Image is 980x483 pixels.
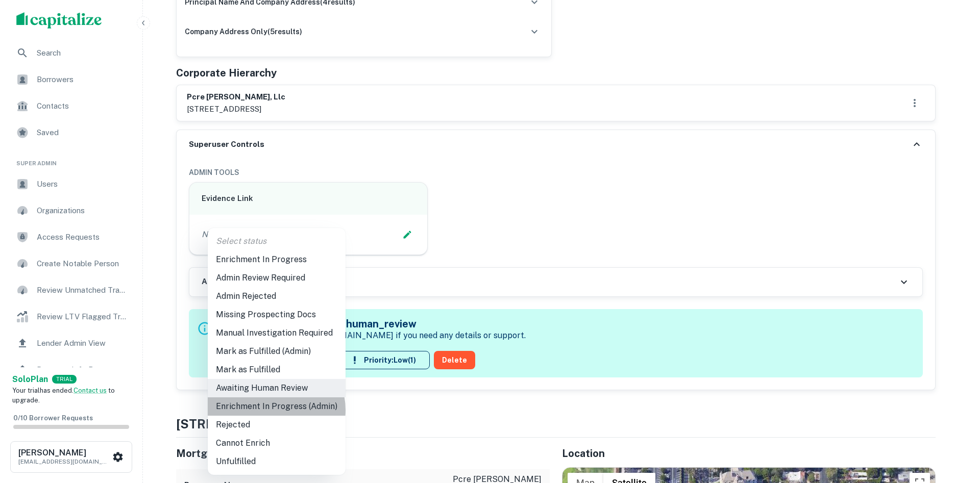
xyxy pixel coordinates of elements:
li: Admin Review Required [208,269,346,287]
li: Unfulfilled [208,452,346,471]
li: Rejected [208,416,346,434]
iframe: Chat Widget [929,401,980,450]
li: Admin Rejected [208,287,346,306]
li: Mark as Fulfilled [208,361,346,379]
li: Missing Prospecting Docs [208,306,346,324]
li: Awaiting Human Review [208,379,346,397]
li: Manual Investigation Required [208,324,346,342]
li: Cannot Enrich [208,434,346,452]
li: Mark as Fulfilled (Admin) [208,342,346,361]
li: Enrichment In Progress (Admin) [208,397,346,416]
li: Enrichment In Progress [208,250,346,269]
